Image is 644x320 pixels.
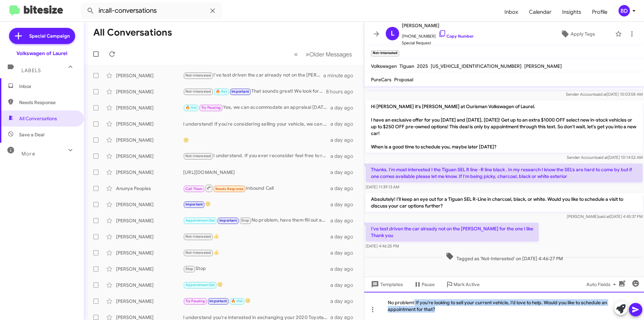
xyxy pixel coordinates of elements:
[326,88,359,95] div: 8 hours ago
[566,92,643,97] span: Sender Account [DATE] 10:03:58 AM
[185,234,211,239] span: Not-Interested
[443,252,566,262] span: Tagged as 'Not-Interested' on [DATE] 4:46:27 PM
[290,47,302,61] button: Previous
[330,249,359,256] div: a day ago
[183,137,330,143] div: 🙂
[402,30,474,40] span: [PHONE_NUMBER]
[596,155,608,160] span: said at
[330,217,359,224] div: a day ago
[309,51,352,58] span: Older Messages
[408,278,440,290] button: Pause
[185,105,197,110] span: 🔥 Hot
[402,40,474,46] span: Special Request
[330,185,359,192] div: a day ago
[183,249,330,257] div: 👍
[185,187,203,191] span: Call Them
[185,89,211,94] span: Not-Interested
[370,278,403,290] span: Templates
[330,169,359,176] div: a day ago
[567,155,643,160] span: Sender Account [DATE] 10:14:52 AM
[306,50,309,58] span: »
[116,137,183,143] div: [PERSON_NAME]
[219,218,237,223] span: Important
[116,104,183,111] div: [PERSON_NAME]
[330,233,359,240] div: a day ago
[116,298,183,305] div: [PERSON_NAME]
[183,104,330,111] div: Yes, we can accommodate an appraisal [DATE] or [DATE]. Just let me know your preferred time, and ...
[557,2,587,22] a: Insights
[567,214,643,219] span: [PERSON_NAME] [DATE] 4:45:37 PM
[183,152,330,160] div: I understand. If you ever reconsider feel free to reach out.
[183,281,330,289] div: 🙂
[330,121,359,127] div: a day ago
[364,278,408,290] button: Templates
[19,83,76,90] span: Inbox
[330,298,359,305] div: a day ago
[116,233,183,240] div: [PERSON_NAME]
[399,63,414,69] span: Tiguan
[183,200,330,208] div: 🙂
[185,283,215,287] span: Appointment Set
[371,50,399,56] small: Not-Interested
[499,2,524,22] a: Inbox
[183,72,323,79] div: I've test driven the car already not on the [PERSON_NAME] for the one I like Thank you
[330,104,359,111] div: a day ago
[366,193,643,212] p: Absolutely! I’ll keep an eye out for a Tiguan SEL R-Line in charcoal, black, or white. Would you ...
[216,89,227,94] span: 🔥 Hot
[231,299,243,303] span: 🔥 Hot
[116,169,183,176] div: [PERSON_NAME]
[290,47,356,61] nav: Page navigation example
[19,115,57,122] span: All Conversations
[598,214,610,219] span: said at
[183,297,330,305] div: 🙂
[543,28,612,40] button: Apply Tags
[330,153,359,159] div: a day ago
[185,218,215,223] span: Appointment Set
[183,265,330,273] div: Stop
[185,267,194,271] span: Stop
[330,282,359,288] div: a day ago
[330,266,359,272] div: a day ago
[183,184,330,192] div: Inbound Call
[366,223,539,241] p: I've test driven the car already not on the [PERSON_NAME] for the one I like Thank you
[116,88,183,95] div: [PERSON_NAME]
[587,2,613,22] a: Profile
[116,249,183,256] div: [PERSON_NAME]
[185,154,211,158] span: Not-Interested
[183,169,330,176] div: [URL][DOMAIN_NAME]
[524,63,562,69] span: [PERSON_NAME]
[438,34,474,39] a: Copy Number
[371,77,391,83] span: PureCars
[21,67,41,74] span: Labels
[183,121,330,127] div: I understand! If you're considering selling your vehicle, we can discuss options for that. Let me...
[366,164,643,182] p: Thanks. I'm most interested I the Tiguan SEL R line -R line black . In my research I know the SEL...
[366,184,399,189] span: [DATE] 11:39:13 AM
[391,28,394,39] span: L
[241,218,249,223] span: Stop
[201,105,221,110] span: Try Pausing
[209,299,227,303] span: Important
[19,99,76,106] span: Needs Response
[9,28,75,44] a: Special Campaign
[116,217,183,224] div: [PERSON_NAME]
[183,217,330,224] div: No problem, have them fill out an online credit app [URL][DOMAIN_NAME]
[183,88,326,95] div: That sounds great! We look forward to seeing you between 10:00 and 11:00. Safe travels! Our addre...
[185,73,211,78] span: Not-Interested
[19,131,44,138] span: Save a Deal
[116,266,183,272] div: [PERSON_NAME]
[116,201,183,208] div: [PERSON_NAME]
[231,89,249,94] span: Important
[524,2,557,22] a: Calendar
[215,187,244,191] span: Needs Response
[366,243,399,248] span: [DATE] 4:46:25 PM
[586,278,619,290] span: Auto Fields
[81,3,222,19] input: Search
[116,153,183,159] div: [PERSON_NAME]
[294,50,298,58] span: «
[183,233,330,240] div: 👍
[21,151,35,157] span: More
